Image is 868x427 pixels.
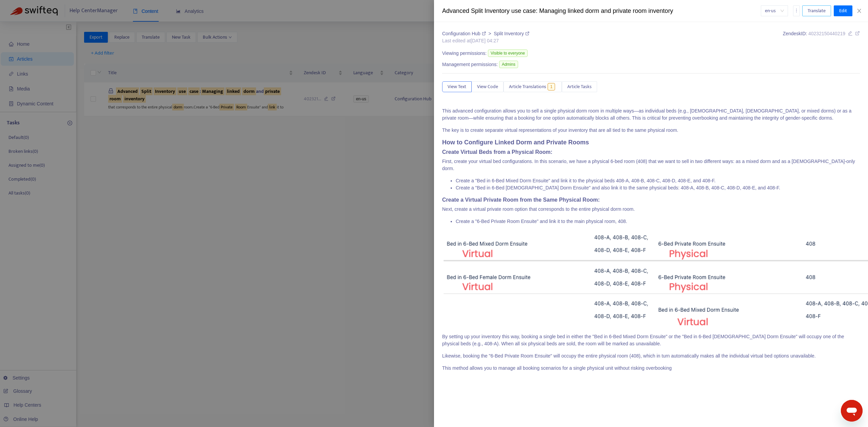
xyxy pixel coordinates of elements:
[477,83,498,90] span: View Code
[841,400,863,422] iframe: Botón para iniciar la ventana de mensajería
[442,127,860,134] p: The key is to create separate virtual representations of your inventory that are all tied to the ...
[509,83,546,90] span: Article Translations
[442,6,761,16] div: Advanced Split Inventory use case: Managing linked dorm and private room inventory
[834,5,852,16] button: Edit
[456,177,860,184] li: Create a "Bed in 6-Bed Mixed Dorm Ensuite" and link it to the physical beds 408-A, 408-B, 408-C, ...
[472,81,504,92] button: View Code
[442,352,860,360] p: Likewise, booking the "6-Bed Private Room Ensuite" will occupy the entire physical room (408), wh...
[499,61,518,68] span: Admins
[442,31,487,36] a: Configuration Hub
[442,37,529,44] div: Last edited at [DATE] 04:27
[448,83,466,90] span: View Text
[442,50,487,57] span: Viewing permissions:
[456,218,860,225] li: Create a "6-Bed Private Room Ensuite" and link it to the main physical room, 408.
[854,8,864,14] button: Close
[793,5,800,16] button: more
[442,197,600,203] strong: Create a Virtual Private Room from the Same Physical Room:
[442,158,860,172] p: First, create your virtual bed configurations. In this scenario, we have a physical 6-bed room (4...
[856,8,862,14] span: close
[488,49,528,57] span: Visible to everyone
[494,31,529,36] a: Split Inventory
[504,81,562,92] button: Article Translations1
[442,139,589,146] strong: How to Configure Linked Dorm and Private Rooms
[442,206,860,213] p: Next, create a virtual private room option that corresponds to the entire physical dorm room.
[442,81,472,92] button: View Text
[442,333,860,347] p: By setting up your inventory this way, booking a single bed in either the "Bed in 6-Bed Mixed Dor...
[567,83,592,90] span: Article Tasks
[442,30,529,37] div: >
[794,8,799,13] span: more
[808,31,845,36] span: 40232150440219
[808,7,826,15] span: Translate
[765,6,784,16] span: en-us
[442,365,860,372] p: This method allows you to manage all booking scenarios for a single physical unit without risking...
[802,5,831,16] button: Translate
[442,107,860,122] p: This advanced configuration allows you to sell a single physical dorm room in multiple ways—as in...
[548,83,555,90] span: 1
[783,30,860,44] div: Zendesk ID:
[456,184,860,191] li: Create a "Bed in 6-Bed [DEMOGRAPHIC_DATA] Dorm Ensuite" and also link it to the same physical bed...
[442,149,552,155] strong: Create Virtual Beds from a Physical Room:
[442,61,498,68] span: Management permissions:
[839,7,847,15] span: Edit
[562,81,597,92] button: Article Tasks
